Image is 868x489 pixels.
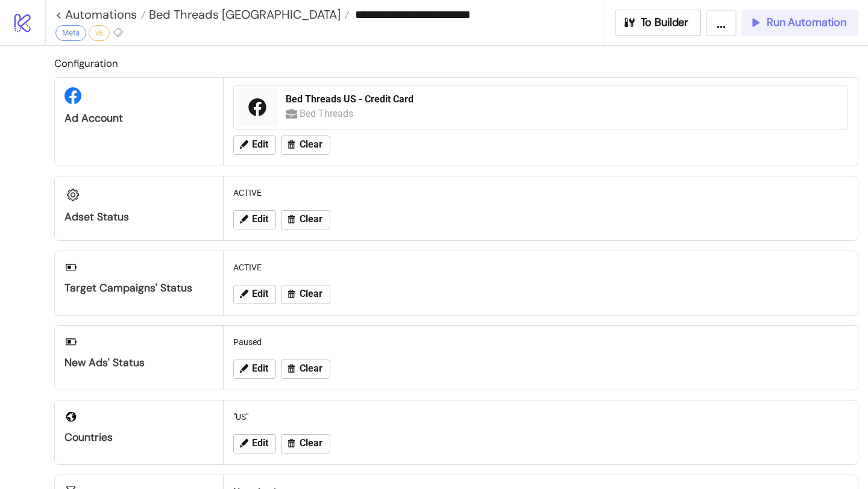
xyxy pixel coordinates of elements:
[300,106,356,121] div: Bed Threads
[89,25,110,41] div: v6
[252,363,268,374] span: Edit
[252,288,268,299] span: Edit
[64,111,213,125] div: Ad Account
[252,214,268,225] span: Edit
[64,281,213,295] div: Target Campaigns' Status
[146,7,341,22] span: Bed Threads [GEOGRAPHIC_DATA]
[281,434,330,453] button: Clear
[300,438,322,449] span: Clear
[228,331,853,354] div: Paused
[64,356,213,370] div: New Ads' Status
[286,93,840,106] div: Bed Threads US - Credit Card
[55,25,86,41] div: Meta
[281,135,330,155] button: Clear
[54,55,858,71] h2: Configuration
[300,363,322,374] span: Clear
[64,431,213,444] div: Countries
[300,139,322,150] span: Clear
[252,139,268,150] span: Edit
[233,434,276,453] button: Edit
[300,288,322,299] span: Clear
[233,285,276,304] button: Edit
[252,438,268,449] span: Edit
[300,214,322,225] span: Clear
[64,210,213,224] div: Adset Status
[233,210,276,229] button: Edit
[146,8,350,20] a: Bed Threads [GEOGRAPHIC_DATA]
[706,10,737,36] button: ...
[281,210,330,229] button: Clear
[281,360,330,379] button: Clear
[228,256,853,279] div: ACTIVE
[233,360,276,379] button: Edit
[615,10,702,36] button: To Builder
[233,135,276,155] button: Edit
[55,8,146,20] a: < Automations
[741,10,858,36] button: Run Automation
[228,405,853,428] div: "US"
[767,16,846,30] span: Run Automation
[641,16,689,30] span: To Builder
[228,181,853,204] div: ACTIVE
[281,285,330,304] button: Clear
